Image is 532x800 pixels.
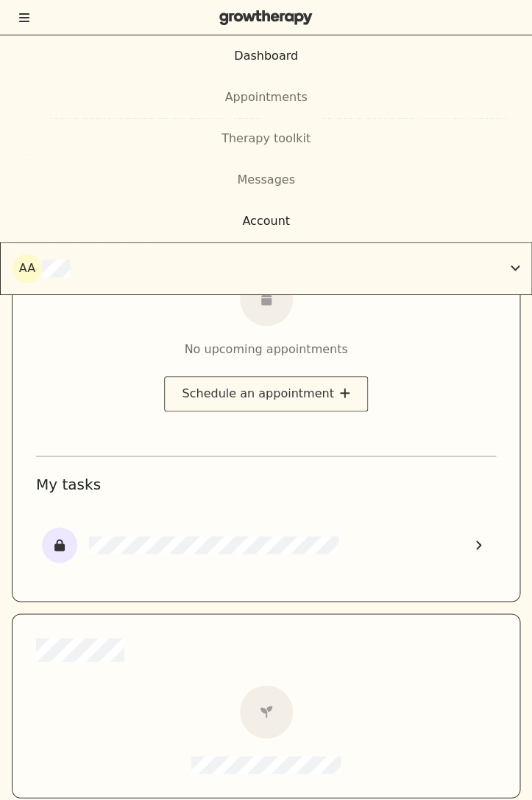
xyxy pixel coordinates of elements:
[221,130,311,147] div: Therapy toolkit
[13,254,42,283] div: aa
[164,376,367,411] button: Schedule an appointment
[234,47,298,65] div: Dashboard
[219,10,313,25] img: Grow Therapy logo
[18,10,31,25] button: Toggle menu
[184,341,347,358] div: No upcoming appointments
[36,474,496,495] h1: My tasks
[242,212,290,230] div: Account
[224,88,307,106] div: Appointments
[237,171,294,189] div: Messages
